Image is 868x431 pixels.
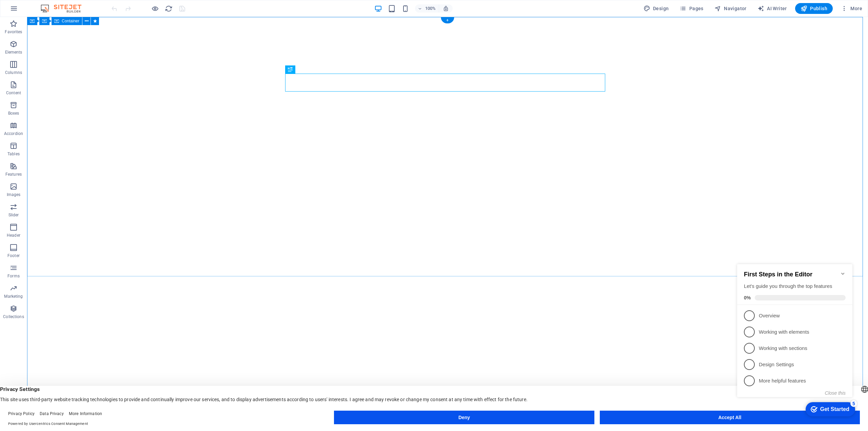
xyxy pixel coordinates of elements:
[24,106,106,113] p: Design Settings
[441,17,454,23] div: +
[3,117,118,134] li: More helpful features
[71,147,121,161] div: Get Started 5 items remaining, 0% complete
[5,50,22,55] p: Elements
[641,3,672,14] button: Design
[712,3,749,14] button: Navigator
[3,52,118,68] li: Overview
[24,122,106,129] p: More helpful features
[4,131,23,136] p: Accordion
[801,5,827,12] span: Publish
[3,101,118,117] li: Design Settings
[679,5,703,12] span: Pages
[425,4,436,13] h6: 100%
[5,29,22,35] p: Favorites
[5,172,22,177] p: Features
[151,4,159,13] button: Click here to leave preview mode and continue editing
[8,111,19,116] p: Boxes
[7,273,20,279] p: Forms
[755,3,790,14] button: AI Writer
[9,16,111,23] h2: First Steps in the Editor
[86,151,115,157] div: Get Started
[24,90,106,97] p: Working with sections
[106,16,111,21] div: Minimize checklist
[757,5,787,12] span: AI Writer
[841,5,862,12] span: More
[165,5,173,13] i: Reload page
[9,40,20,45] span: 0%
[838,3,865,14] button: More
[7,253,20,258] p: Footer
[3,68,118,85] li: Working with elements
[4,294,23,299] p: Marketing
[7,192,21,197] p: Images
[9,27,111,35] div: Let's guide you through the top features
[24,73,106,80] p: Working with elements
[39,4,90,13] img: Editor Logo
[8,212,19,218] p: Slider
[3,85,118,101] li: Working with sections
[6,90,21,96] p: Content
[7,151,20,157] p: Tables
[62,19,79,23] span: Container
[91,135,111,140] button: Close this
[415,4,439,13] button: 100%
[5,70,22,75] p: Columns
[714,5,747,12] span: Navigator
[164,4,173,13] button: reload
[644,5,669,12] span: Design
[443,5,449,12] i: On resize automatically adjust zoom level to fit chosen device.
[24,57,106,64] p: Overview
[3,314,24,319] p: Collections
[116,145,123,152] div: 5
[7,233,20,238] p: Header
[641,3,672,14] div: Design (Ctrl+Alt+Y)
[677,3,706,14] button: Pages
[795,3,833,14] button: Publish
